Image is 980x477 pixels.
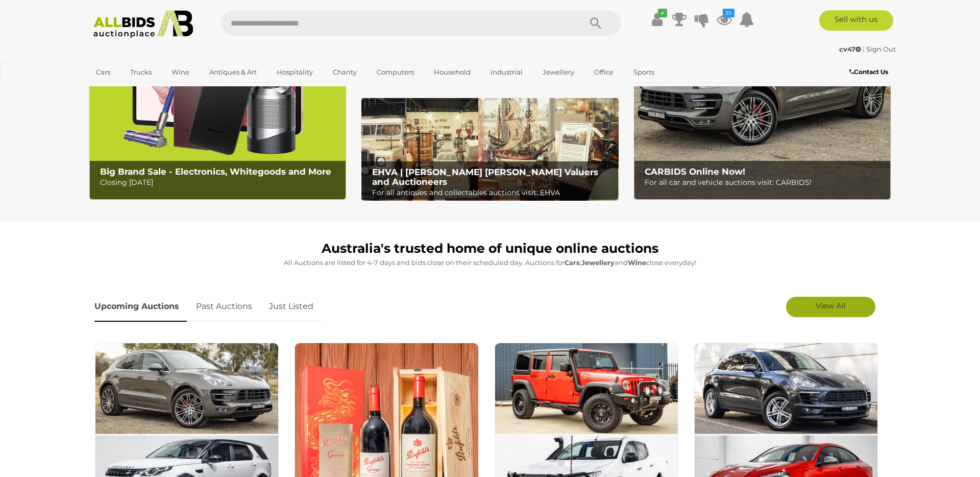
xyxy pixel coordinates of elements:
a: Contact Us [849,66,891,78]
a: EHVA | Evans Hastings Valuers and Auctioneers EHVA | [PERSON_NAME] [PERSON_NAME] Valuers and Auct... [361,98,618,201]
a: Cars [89,64,117,81]
a: Charity [326,64,363,81]
b: EHVA | [PERSON_NAME] [PERSON_NAME] Valuers and Auctioneers [372,167,598,187]
a: Sell with us [819,10,893,31]
a: Upcoming Auctions [94,292,187,322]
h1: Australia's trusted home of unique online auctions [94,242,886,256]
a: Computers [370,64,421,81]
a: Sign Out [866,45,896,53]
span: View All [816,301,846,311]
strong: cv47 [839,45,861,53]
a: Trucks [124,64,158,81]
a: Sports [627,64,661,81]
span: | [863,45,865,53]
strong: Jewellery [581,258,615,267]
a: [GEOGRAPHIC_DATA] [89,81,175,98]
a: Household [427,64,477,81]
b: Contact Us [849,68,888,76]
p: For all car and vehicle auctions visit: CARBIDS! [645,176,885,189]
p: All Auctions are listed for 4-7 days and bids close on their scheduled day. Auctions for , and cl... [94,257,886,269]
p: Closing [DATE] [100,176,340,189]
img: Allbids.com.au [88,10,199,38]
a: View All [786,297,875,317]
a: Just Listed [261,292,321,322]
a: cv47 [839,45,863,53]
a: Antiques & Art [203,64,263,81]
a: ✔ [649,10,665,29]
a: Wine [165,64,196,81]
i: ✔ [658,9,667,17]
strong: Wine [628,258,646,267]
img: EHVA | Evans Hastings Valuers and Auctioneers [361,98,618,201]
a: Hospitality [270,64,320,81]
a: Jewellery [536,64,581,81]
i: 30 [723,9,734,17]
p: For all antiques and collectables auctions visit: EHVA [372,186,612,199]
button: Search [570,10,621,36]
strong: Cars [565,258,580,267]
a: Past Auctions [188,292,260,322]
a: Industrial [484,64,529,81]
a: Office [587,64,620,81]
b: Big Brand Sale - Electronics, Whitegoods and More [100,166,331,177]
a: 30 [717,10,732,29]
b: CARBIDS Online Now! [645,166,745,177]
